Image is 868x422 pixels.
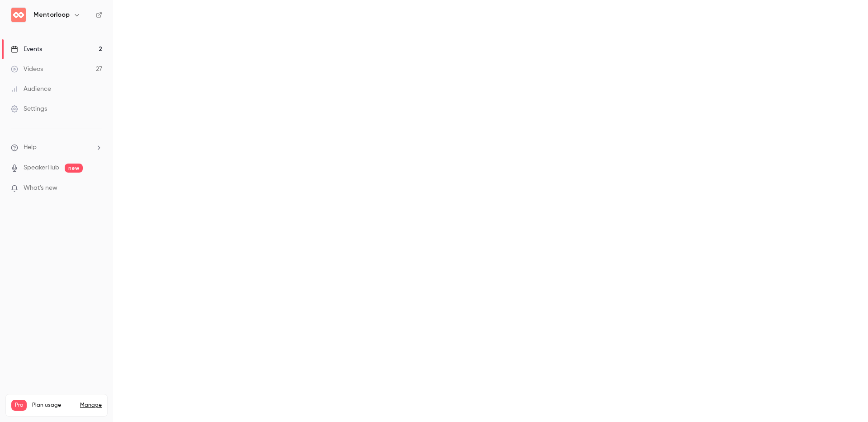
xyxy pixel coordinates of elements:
[24,183,57,193] span: What's new
[11,8,26,22] img: Mentorloop
[32,402,75,409] span: Plan usage
[33,10,70,19] h6: Mentorloop
[11,65,43,74] div: Videos
[11,84,51,94] div: Audience
[24,143,37,152] span: Help
[11,400,27,411] span: Pro
[80,402,102,409] a: Manage
[11,104,47,113] div: Settings
[65,164,83,173] span: new
[24,163,59,173] a: SpeakerHub
[11,143,102,152] li: help-dropdown-opener
[11,45,42,54] div: Events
